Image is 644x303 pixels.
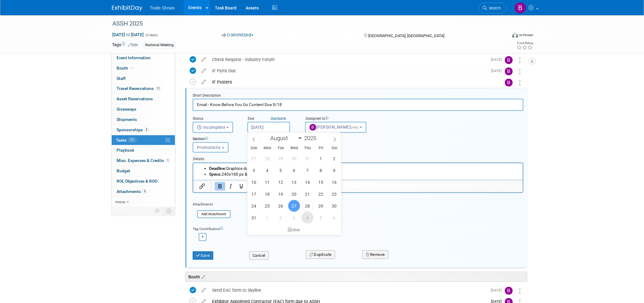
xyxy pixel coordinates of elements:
[275,176,287,188] span: August 12, 2025
[261,200,273,212] span: August 25, 2025
[261,153,273,164] span: July 28, 2025
[328,212,340,224] span: September 6, 2025
[193,142,229,153] button: Promotions
[519,57,522,63] i: Move task
[491,57,505,62] span: [DATE]
[209,66,488,76] div: IF Pymt Due
[271,116,279,121] i: Quick
[110,18,498,29] div: ASSH 2025
[288,146,301,150] span: Wed
[302,200,313,212] span: August 28, 2025
[288,153,300,164] span: July 30, 2025
[248,200,260,212] span: August 24, 2025
[288,188,300,200] span: August 20, 2025
[131,66,134,70] i: Booth reservation complete
[112,197,175,207] a: more
[275,153,287,164] span: July 29, 2025
[302,212,313,224] span: September 4, 2025
[112,104,175,114] a: Giveaways
[261,212,273,224] span: September 1, 2025
[209,285,488,295] div: Send EAC form to Skyline
[220,32,256,38] button: Committed
[112,135,175,145] a: Tasks45%
[519,288,522,294] i: Move task
[144,127,149,132] span: 5
[145,33,158,37] span: (3 days)
[247,122,290,133] input: Due Date
[247,116,296,122] div: Due
[248,188,260,200] span: August 17, 2025
[193,251,213,260] button: Save
[275,200,287,212] span: August 26, 2025
[487,6,501,10] span: Search
[112,84,175,94] a: Travel Reservations11
[328,164,340,176] span: August 9, 2025
[302,188,313,200] span: August 21, 2025
[505,287,513,295] img: Becca Rensi
[117,76,126,81] span: Staff
[261,164,273,176] span: August 4, 2025
[112,176,175,186] a: ROI, Objectives & ROO
[117,66,135,71] span: Booth
[274,146,288,150] span: Tue
[303,135,321,142] input: Year
[247,225,341,235] div: clear
[209,54,488,65] div: Check Request - Industry Forum
[112,32,144,37] span: [DATE] [DATE]
[198,57,209,62] a: edit
[112,94,175,104] a: Asset Reservations
[193,225,523,232] div: Tag Contributors
[200,274,205,280] a: Edit sections
[505,67,513,75] img: Becca Rensi
[247,146,261,150] span: Sun
[261,176,273,188] span: August 11, 2025
[112,53,175,63] a: Event Information
[117,127,149,132] span: Sponsorships
[193,99,523,111] input: Name of task or a short description
[185,272,527,282] div: Booth
[315,176,327,188] span: August 15, 2025
[302,164,313,176] span: August 7, 2025
[117,86,161,91] span: Travel Reservations
[215,182,225,191] button: Bold
[288,200,300,212] span: August 27, 2025
[117,55,151,60] span: Event Information
[491,69,505,73] span: [DATE]
[328,188,340,200] span: August 23, 2025
[275,164,287,176] span: August 5, 2025
[193,93,523,99] div: Short Description
[305,122,366,133] button: [PERSON_NAME](me)
[249,251,269,260] button: Cancel
[198,79,209,85] a: edit
[315,212,327,224] span: September 5, 2025
[261,146,274,150] span: Mon
[328,153,340,164] span: August 2, 2025
[112,156,175,166] a: Misc. Expenses & Credits1
[519,69,522,74] i: Move task
[315,200,327,212] span: August 29, 2025
[288,176,300,188] span: August 13, 2025
[328,146,341,150] span: Sat
[315,164,327,176] span: August 8, 2025
[248,176,260,188] span: August 10, 2025
[248,212,260,224] span: August 31, 2025
[268,134,303,142] select: Month
[117,168,130,173] span: Budget
[315,188,327,200] span: August 22, 2025
[152,207,163,215] td: Personalize Event Tab Strip
[471,32,534,41] div: Event Format
[491,288,505,292] span: [DATE]
[288,212,300,224] span: September 3, 2025
[515,2,526,14] img: Becca Rensi
[112,42,138,49] td: Tags
[505,79,513,87] img: Becca Rensi
[116,138,136,143] span: Tasks
[125,32,131,37] span: to
[302,176,313,188] span: August 14, 2025
[328,176,340,188] span: August 16, 2025
[248,164,260,176] span: August 3, 2025
[198,288,209,293] a: edit
[301,146,314,150] span: Thu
